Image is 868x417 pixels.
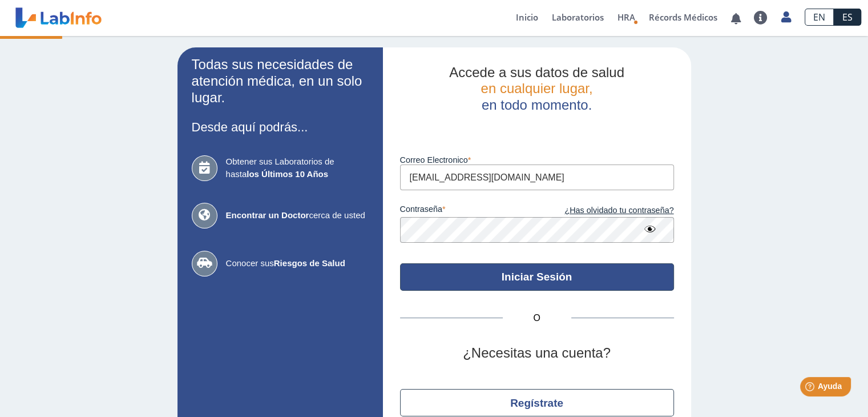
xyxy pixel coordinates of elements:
[766,372,855,404] iframe: Help widget launcher
[482,97,592,113] span: en todo momento.
[400,389,674,416] button: Regístrate
[226,257,369,270] span: Conocer sus
[192,120,369,134] h3: Desde aquí podrás...
[192,57,369,106] h2: Todas sus necesidades de atención médica, en un solo lugar.
[226,209,369,222] span: cerca de usted
[400,263,674,291] button: Iniciar Sesión
[247,169,328,179] b: los Últimos 10 Años
[805,9,834,26] a: EN
[481,81,592,96] span: en cualquier lugar,
[834,9,861,26] a: ES
[400,205,537,217] label: contraseña
[226,155,369,181] span: Obtener sus Laboratorios de hasta
[537,205,674,217] a: ¿Has olvidado tu contraseña?
[274,258,345,268] b: Riesgos de Salud
[400,155,674,165] label: Correo Electronico
[503,311,571,325] span: O
[617,11,635,23] span: HRA
[226,210,309,220] b: Encontrar un Doctor
[449,65,624,80] span: Accede a sus datos de salud
[400,345,674,362] h2: ¿Necesitas una cuenta?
